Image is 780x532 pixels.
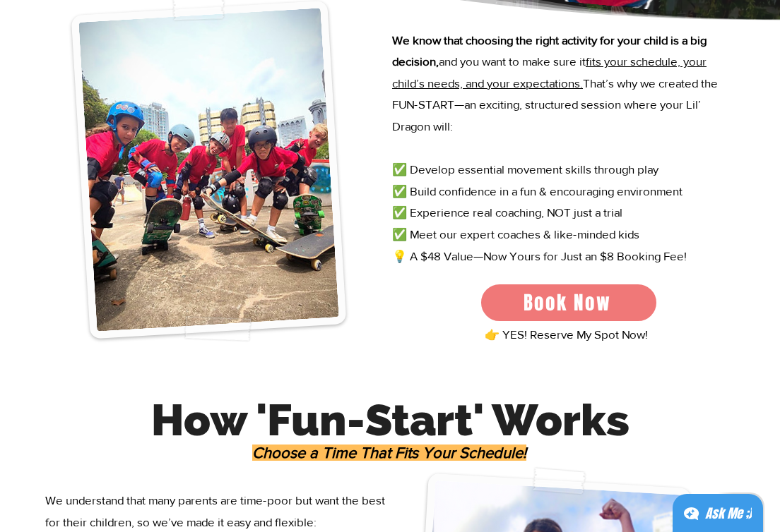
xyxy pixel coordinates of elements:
p: 💡 A $48 Value—Now Yours for Just an $8 Booking Fee! [392,246,733,267]
p: and you want to make sure it That’s why we created the FUN-START—an exciting, structured session ... [392,30,733,159]
span: Book Now [524,289,612,317]
p: ✅ Develop essential movement skills through play ✅ Build confidence in a fun & encouraging enviro... [392,159,733,245]
a: Book Now [480,283,658,322]
span: 👉 YES! Reserve My Spot Now! [485,327,648,341]
span: fits your schedule, your child’s needs, and your expectations. [392,54,707,90]
span: How 'Fun-Start' Works [151,394,630,446]
span: Choose a Time That Fits Your Schedule! [252,445,526,461]
div: Ask Me ;) [705,504,752,524]
span: We know that choosing the right activity for your child is a big decision, [392,33,707,68]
